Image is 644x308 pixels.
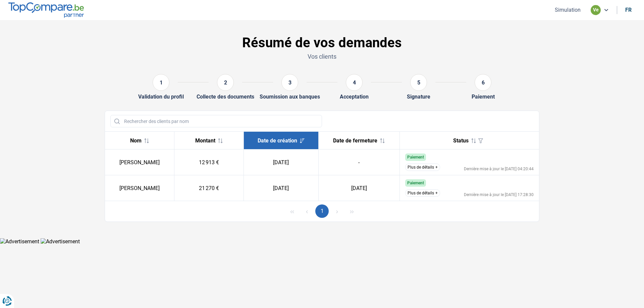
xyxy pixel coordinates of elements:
button: Previous Page [300,204,314,218]
button: Plus de détails [405,189,440,197]
div: 3 [281,74,298,91]
span: Montant [195,137,215,144]
div: 5 [410,74,427,91]
button: Simulation [553,6,583,13]
div: Acceptation [340,94,369,100]
h1: Résumé de vos demandes [105,35,539,51]
div: 1 [153,74,169,91]
div: Soumission aux banques [260,94,320,100]
div: 6 [475,74,491,91]
span: Nom [130,137,142,144]
span: Date de création [258,137,297,144]
td: [PERSON_NAME] [105,149,174,175]
span: Status [453,137,469,144]
div: Paiement [472,94,495,100]
div: Dernière mise à jour le [DATE] 04:20:44 [464,167,534,171]
button: Next Page [330,204,344,218]
img: Advertisement [41,238,80,245]
input: Rechercher des clients par nom [110,115,322,127]
div: 2 [217,74,234,91]
span: Paiement [407,181,424,185]
button: Plus de détails [405,164,440,171]
td: [PERSON_NAME] [105,175,174,201]
div: Signature [407,94,430,100]
div: ve [591,5,601,15]
td: [DATE] [319,175,399,201]
span: Paiement [407,155,424,160]
div: Dernière mise à jour le [DATE] 17:28:30 [464,193,534,197]
p: Vos clients [105,52,539,61]
td: 12 913 € [174,149,244,175]
img: TopCompare.be [8,2,84,17]
div: Collecte des documents [197,94,254,100]
div: Validation du profil [138,94,184,100]
td: 21 270 € [174,175,244,201]
div: fr [625,7,632,13]
button: Last Page [345,204,359,218]
button: Page 1 [315,204,329,218]
td: [DATE] [244,149,318,175]
td: [DATE] [244,175,318,201]
span: Date de fermeture [333,137,377,144]
button: First Page [285,204,299,218]
div: 4 [346,74,363,91]
td: - [319,149,399,175]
